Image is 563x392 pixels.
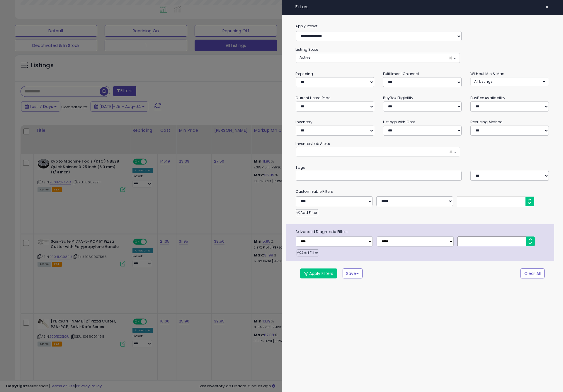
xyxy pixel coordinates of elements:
small: Repricing [296,71,313,76]
small: Fulfillment Channel [383,71,419,76]
small: Current Listed Price [296,95,330,100]
button: Active × [296,53,460,63]
small: Repricing Method [470,119,503,124]
button: Clear All [521,268,545,278]
button: × [543,3,551,11]
small: Tags [291,164,553,171]
small: InventoryLab Alerts [296,141,330,146]
span: Advanced Diagnostic Filters [291,229,554,235]
button: Save [343,268,363,278]
button: All Listings [470,77,549,86]
small: Listings with Cost [383,119,415,124]
small: BuyBox Eligibility [383,95,414,100]
span: × [545,3,549,11]
button: Add Filter [297,249,319,256]
button: Add Filter [296,209,318,216]
small: BuyBox Availability [470,95,505,100]
span: × [449,55,453,61]
small: Inventory [296,119,313,124]
button: Apply Filters [300,268,337,278]
span: Active [300,55,311,60]
label: Apply Preset: [291,23,553,29]
span: × [449,149,453,155]
h4: Filters [296,4,549,9]
span: All Listings [474,79,493,84]
button: × [296,147,460,157]
small: Listing State [296,47,318,52]
small: Without Min & Max [470,71,504,76]
small: Customizable Filters [291,188,553,195]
